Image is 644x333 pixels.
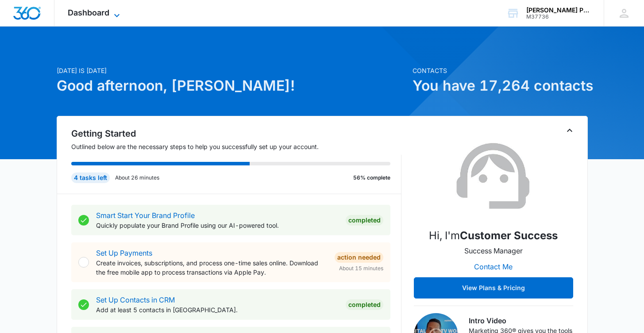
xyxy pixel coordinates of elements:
h1: You have 17,264 contacts [413,75,588,96]
div: 4 tasks left [71,172,110,183]
span: About 15 minutes [339,264,383,272]
p: Outlined below are the necessary steps to help you successfully set up your account. [71,142,401,151]
a: Set Up Payments [96,249,152,257]
h2: Getting Started [71,127,401,140]
p: Success Manager [464,245,523,256]
img: Customer Success [449,132,538,221]
button: Contact Me [465,256,521,277]
div: Action Needed [335,252,383,263]
span: Dashboard [68,8,109,17]
a: Set Up Contacts in CRM [96,295,175,304]
p: Hi, I'm [429,228,558,244]
p: 56% complete [353,174,390,182]
h3: Intro Video [469,315,573,326]
div: account id [526,14,591,20]
div: Completed [346,215,383,226]
h1: Good afternoon, [PERSON_NAME]! [57,75,407,96]
p: About 26 minutes [115,174,159,182]
p: Add at least 5 contacts in [GEOGRAPHIC_DATA]. [96,305,339,314]
p: [DATE] is [DATE] [57,66,407,75]
p: Create invoices, subscriptions, and process one-time sales online. Download the free mobile app t... [96,258,328,277]
button: Toggle Collapse [564,125,575,136]
strong: Customer Success [460,229,558,242]
div: account name [526,7,591,14]
div: Completed [346,299,383,310]
p: Quickly populate your Brand Profile using our AI-powered tool. [96,221,339,230]
a: Smart Start Your Brand Profile [96,211,195,220]
button: View Plans & Pricing [414,277,573,299]
p: Contacts [413,66,588,75]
